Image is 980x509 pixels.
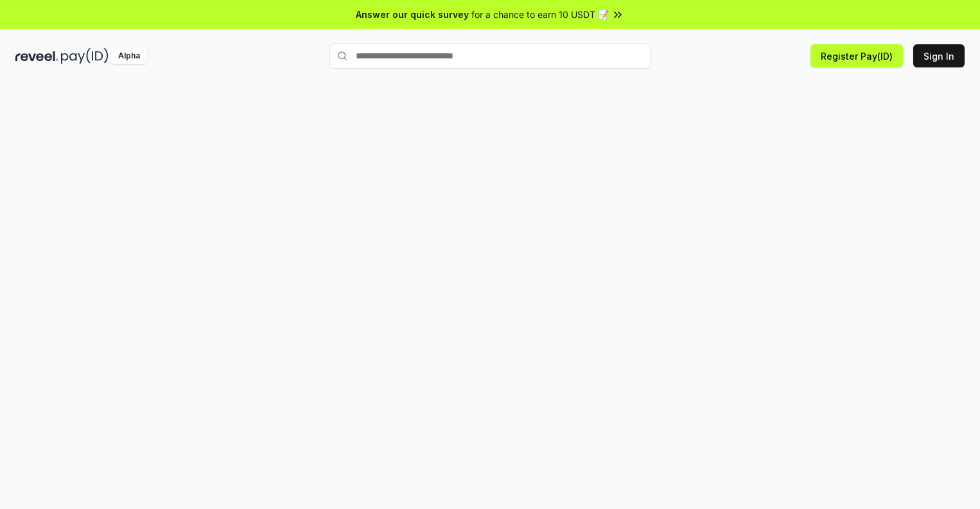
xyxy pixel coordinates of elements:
[471,8,609,21] span: for a chance to earn 10 USDT 📝
[61,48,109,64] img: pay_id
[15,48,58,64] img: reveel_dark
[913,44,965,67] button: Sign In
[111,48,147,64] div: Alpha
[356,8,469,21] span: Answer our quick survey
[810,44,903,67] button: Register Pay(ID)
